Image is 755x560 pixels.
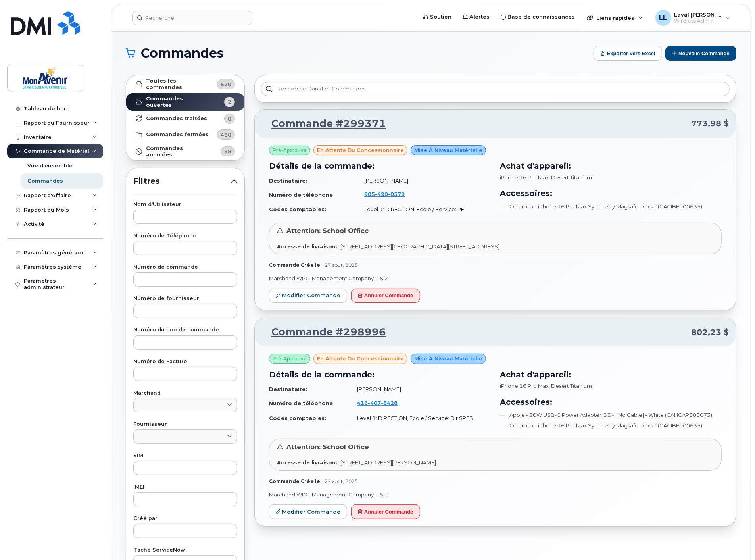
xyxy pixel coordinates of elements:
[133,233,237,239] label: Numéro de Téléphone
[357,400,407,406] a: 4164078428
[262,117,386,131] a: Commande #299371
[133,265,237,270] label: Numéro de commande
[269,491,722,498] p: Marchand WPCI Management Company 1 & 2
[133,202,237,207] label: Nom d'Utilisateur
[325,478,358,484] span: 22 août, 2025
[277,459,337,466] strong: Adresse de livraison:
[549,383,592,389] span: , Desert Titanium
[146,145,209,158] strong: Commandes annulées
[269,289,347,303] a: Modifier Commande
[273,355,307,362] span: Pré-Approuvé
[500,174,549,181] span: iPhone 16 Pro Max
[368,400,381,406] span: 407
[388,191,405,197] span: 0579
[269,192,333,198] strong: Numéro de téléphone
[146,96,209,108] strong: Commandes ouvertes
[340,459,436,466] span: [STREET_ADDRESS][PERSON_NAME]
[133,516,237,521] label: Créé par
[269,400,333,406] strong: Numéro de téléphone
[133,453,237,458] label: SIM
[133,296,237,301] label: Numéro de fournisseur
[351,504,420,519] button: Annuler Commande
[273,147,307,154] span: Pré-Approuvé
[365,191,405,197] span: 905
[500,187,722,199] h3: Accessoires:
[228,115,231,123] span: 0
[594,46,662,61] button: Exporter vers Excel
[500,383,549,389] span: iPhone 16 Pro Max
[221,131,231,139] span: 430
[269,160,491,172] h3: Détails de la commande:
[350,411,490,425] td: Level 1: DIRECTION, Ecole / Service: Dir SPES
[549,174,592,181] span: , Desert Titanium
[500,422,722,429] li: Otterbox - iPhone 16 Pro Max Symmetry Magsafe - Clear (CACIBE000635)
[224,148,231,155] span: 88
[286,227,369,235] span: Attention: School Office
[269,369,491,381] h3: Détails de la commande:
[357,174,491,188] td: [PERSON_NAME]
[286,443,369,451] span: Attention: School Office
[269,415,326,421] strong: Codes comptables:
[126,75,244,93] a: Toutes les commandes520
[269,478,321,484] strong: Commande Crée le:
[691,118,729,129] span: 773,98 $
[133,485,237,490] label: IMEI
[133,548,237,553] label: Tâche ServiceNow
[375,191,388,197] span: 490
[665,46,736,61] button: Nouvelle commande
[146,115,207,122] strong: Commandes traitées
[269,275,722,282] p: Marchand WPCI Management Company 1 & 2
[133,359,237,364] label: Numéro de Facture
[126,111,244,127] a: Commandes traitées0
[261,82,730,96] input: Recherche dans les commandes
[146,131,209,138] strong: Commandes fermées
[228,98,231,106] span: 2
[351,289,420,303] button: Annuler Commande
[277,243,337,250] strong: Adresse de livraison:
[133,327,237,333] label: Numéro du bon de commande
[221,81,231,88] span: 520
[141,47,224,59] span: Commandes
[691,327,729,338] span: 802,23 $
[126,93,244,111] a: Commandes ouvertes2
[500,396,722,408] h3: Accessoires:
[414,355,482,362] span: Mise à niveau matérielle
[340,243,499,250] span: [STREET_ADDRESS][GEOGRAPHIC_DATA][STREET_ADDRESS]
[325,262,358,268] span: 27 août, 2025
[317,146,404,154] span: en attente du concessionnaire
[133,391,237,396] label: Marchand
[365,191,415,197] a: 9054900579
[269,386,307,392] strong: Destinataire:
[500,203,722,210] li: Otterbox - iPhone 16 Pro Max Symmetry Magsafe - Clear (CACIBE000635)
[133,175,231,187] span: Filtres
[500,369,722,381] h3: Achat d'appareil:
[126,142,244,160] a: Commandes annulées88
[357,400,398,406] span: 416
[262,325,386,339] a: Commande #298996
[381,400,398,406] span: 8428
[269,206,326,212] strong: Codes comptables:
[350,382,490,396] td: [PERSON_NAME]
[133,422,237,427] label: Fournisseur
[269,177,307,184] strong: Destinataire:
[269,262,321,268] strong: Commande Crée le:
[500,411,722,419] li: Apple - 20W USB-C Power Adapter OEM [No Cable] - White (CAHCAP000073)
[146,78,209,90] strong: Toutes les commandes
[126,127,244,142] a: Commandes fermées430
[500,160,722,172] h3: Achat d'appareil:
[357,202,491,216] td: Level 1: DIRECTION, Ecole / Service: PF
[317,355,404,362] span: en attente du concessionnaire
[269,504,347,519] a: Modifier Commande
[414,146,482,154] span: Mise à niveau matérielle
